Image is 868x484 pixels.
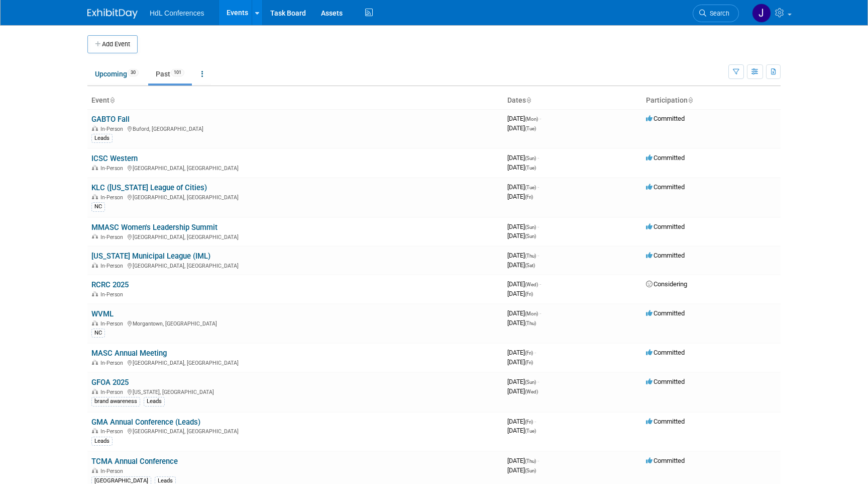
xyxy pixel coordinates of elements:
span: (Sun) [525,233,536,239]
span: - [539,115,541,122]
span: [DATE] [507,232,536,239]
span: In-Person [100,194,126,201]
span: [DATE] [507,457,539,464]
span: [DATE] [507,290,533,297]
a: MMASC Women's Leadership Summit [91,223,218,232]
span: In-Person [100,263,126,269]
div: [GEOGRAPHIC_DATA], [GEOGRAPHIC_DATA] [91,193,499,201]
span: - [537,154,539,162]
img: In-Person Event [92,165,98,170]
span: Committed [646,223,685,230]
button: Add Event [87,35,138,53]
span: [DATE] [507,280,541,288]
span: (Wed) [525,389,538,394]
a: Sort by Participation Type [688,96,693,104]
img: In-Person Event [92,126,98,131]
span: 101 [171,69,184,76]
img: In-Person Event [92,468,98,473]
span: [DATE] [507,349,536,356]
span: - [537,378,539,385]
span: In-Person [100,320,126,327]
div: NC [91,329,105,338]
a: WVML [91,309,114,318]
span: (Tue) [525,165,536,171]
span: In-Person [100,126,126,132]
span: [DATE] [507,418,536,425]
img: ExhibitDay [87,9,138,19]
img: In-Person Event [92,360,98,365]
span: In-Person [100,389,126,395]
span: In-Person [100,234,126,240]
span: 30 [128,69,139,76]
span: - [534,418,536,425]
span: (Tue) [525,185,536,190]
a: GABTO Fall [91,115,130,124]
span: (Mon) [525,311,538,316]
div: NC [91,202,105,211]
span: Committed [646,418,685,425]
div: Leads [91,437,113,446]
span: Committed [646,252,685,259]
span: [DATE] [507,309,541,317]
a: Sort by Start Date [526,96,531,104]
span: [DATE] [507,183,539,191]
img: Johnny Nguyen [752,4,771,23]
span: (Thu) [525,253,536,259]
span: (Sun) [525,379,536,385]
img: In-Person Event [92,428,98,433]
img: In-Person Event [92,263,98,268]
span: [DATE] [507,223,539,230]
span: (Fri) [525,291,533,297]
div: [GEOGRAPHIC_DATA], [GEOGRAPHIC_DATA] [91,261,499,269]
a: [US_STATE] Municipal League (IML) [91,252,210,261]
span: Committed [646,378,685,385]
span: In-Person [100,165,126,172]
span: (Wed) [525,282,538,287]
span: (Thu) [525,320,536,326]
span: [DATE] [507,164,536,171]
div: Morgantown, [GEOGRAPHIC_DATA] [91,319,499,327]
span: Considering [646,280,687,288]
th: Dates [503,92,642,109]
a: Sort by Event Name [110,96,115,104]
span: [DATE] [507,193,533,200]
a: TCMA Annual Conference [91,457,178,466]
span: (Fri) [525,360,533,365]
span: (Thu) [525,458,536,464]
span: [DATE] [507,358,533,366]
span: [DATE] [507,252,539,259]
span: Committed [646,154,685,162]
span: - [537,457,539,464]
div: Leads [91,134,113,143]
span: [DATE] [507,124,536,132]
span: HdL Conferences [150,9,204,17]
img: In-Person Event [92,234,98,239]
div: [GEOGRAPHIC_DATA], [GEOGRAPHIC_DATA] [91,358,499,366]
span: [DATE] [507,154,539,162]
span: [DATE] [507,427,536,434]
span: (Tue) [525,126,536,131]
a: GFOA 2025 [91,378,129,387]
div: Leads [144,397,165,406]
span: In-Person [100,468,126,474]
span: [DATE] [507,378,539,385]
span: Committed [646,183,685,191]
a: Search [693,5,739,22]
img: In-Person Event [92,389,98,394]
span: Committed [646,115,685,122]
div: [GEOGRAPHIC_DATA], [GEOGRAPHIC_DATA] [91,232,499,240]
span: [DATE] [507,466,536,474]
span: (Sun) [525,155,536,161]
span: (Fri) [525,419,533,425]
span: In-Person [100,360,126,366]
span: Committed [646,349,685,356]
span: [DATE] [507,319,536,327]
span: In-Person [100,428,126,435]
span: - [539,309,541,317]
a: GMA Annual Conference (Leads) [91,418,200,427]
span: - [537,252,539,259]
span: - [534,349,536,356]
span: - [537,223,539,230]
a: Past101 [148,64,192,84]
span: (Tue) [525,428,536,434]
